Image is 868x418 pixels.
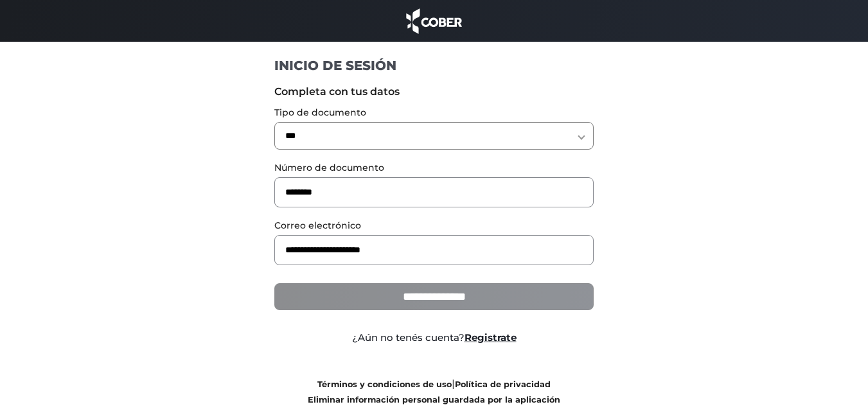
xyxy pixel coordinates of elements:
[465,331,517,344] a: Registrate
[274,219,594,232] label: Correo electrónico
[265,376,603,407] div: |
[274,161,594,175] label: Número de documento
[274,57,594,74] h1: INICIO DE SESIÓN
[265,331,603,345] div: ¿Aún no tenés cuenta?
[274,84,594,100] label: Completa con tus datos
[455,379,551,389] a: Política de privacidad
[403,6,466,35] img: cober_marca.png
[317,379,452,389] a: Términos y condiciones de uso
[274,106,594,119] label: Tipo de documento
[308,395,560,405] a: Eliminar información personal guardada por la aplicación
